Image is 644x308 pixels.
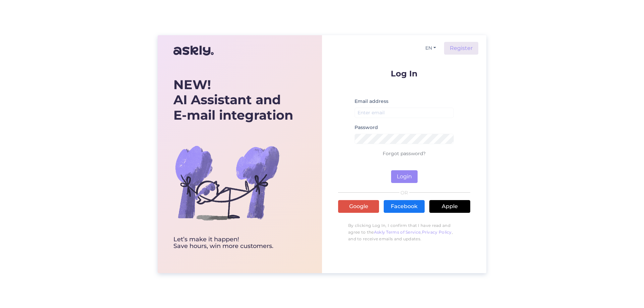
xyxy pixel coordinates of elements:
[423,43,439,53] button: EN
[173,77,293,123] div: AI Assistant and E-mail integration
[338,219,470,246] p: By clicking Log In, I confirm that I have read and agree to the , , and to receive emails and upd...
[173,236,293,250] div: Let’s make it happen! Save hours, win more customers.
[429,200,470,213] a: Apple
[374,230,421,235] a: Askly Terms of Service
[383,150,426,157] a: Forgot password?
[391,170,418,183] button: Login
[355,98,388,105] label: Email address
[173,129,281,236] img: bg-askly
[173,43,214,59] img: Askly
[422,230,452,235] a: Privacy Policy
[384,200,425,213] a: Facebook
[355,124,378,131] label: Password
[338,200,379,213] a: Google
[355,108,454,118] input: Enter email
[338,69,470,78] p: Log In
[173,77,211,93] b: NEW!
[399,190,409,195] span: OR
[444,42,478,55] a: Register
